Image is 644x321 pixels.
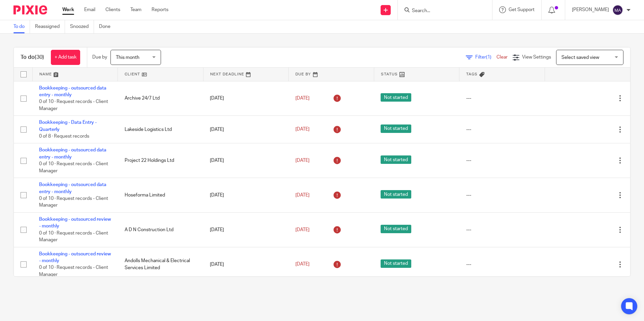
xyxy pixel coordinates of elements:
[84,6,95,13] a: Email
[13,20,30,33] a: To do
[381,225,411,233] span: Not started
[466,261,538,268] div: ---
[381,259,411,268] span: Not started
[118,178,203,213] td: Hoseforma Limited
[203,247,289,282] td: [DATE]
[203,143,289,178] td: [DATE]
[295,227,310,232] span: [DATE]
[295,262,310,267] span: [DATE]
[295,127,310,132] span: [DATE]
[39,265,108,277] span: 0 of 10 · Request records - Client Manager
[39,120,97,132] a: Bookkeeping - Data Entry - Quarterly
[39,134,89,139] span: 0 of 8 · Request records
[118,116,203,143] td: Lakeside Logistics Ltd
[466,95,538,102] div: ---
[203,178,289,213] td: [DATE]
[118,81,203,116] td: Archive 24/7 Ltd
[51,50,80,65] a: + Add task
[486,55,491,60] span: (1)
[39,252,111,263] a: Bookkeeping - outsourced review - monthly
[612,5,623,15] img: svg%3E
[130,6,141,13] a: Team
[295,96,310,101] span: [DATE]
[99,20,116,33] a: Done
[561,55,599,60] span: Select saved view
[118,143,203,178] td: Project 22 Holdings Ltd
[411,8,472,14] input: Search
[35,20,65,33] a: Reassigned
[39,182,106,194] a: Bookkeeping - outsourced data entry - monthly
[152,6,168,13] a: Reports
[496,55,508,60] a: Clear
[39,162,108,173] span: 0 of 10 · Request records - Client Manager
[522,55,551,60] span: View Settings
[13,5,47,14] img: Pixie
[21,54,44,61] h1: To do
[381,155,411,164] span: Not started
[118,247,203,282] td: Andolls Mechanical & Electrical Services Limited
[466,72,478,76] span: Tags
[39,231,108,243] span: 0 of 10 · Request records - Client Manager
[466,126,538,133] div: ---
[381,124,411,133] span: Not started
[466,226,538,233] div: ---
[572,6,609,13] p: [PERSON_NAME]
[509,7,535,12] span: Get Support
[466,192,538,199] div: ---
[39,217,111,228] a: Bookkeeping - outsourced review - monthly
[475,55,496,60] span: Filter
[70,20,94,33] a: Snoozed
[105,6,120,13] a: Clients
[62,6,74,13] a: Work
[39,148,106,159] a: Bookkeeping - outsourced data entry - monthly
[39,99,108,111] span: 0 of 10 · Request records - Client Manager
[203,213,289,247] td: [DATE]
[35,55,44,60] span: (30)
[381,190,411,199] span: Not started
[39,86,106,97] a: Bookkeeping - outsourced data entry - monthly
[116,55,139,60] span: This month
[466,157,538,164] div: ---
[295,158,310,163] span: [DATE]
[203,81,289,116] td: [DATE]
[92,54,107,61] p: Due by
[118,213,203,247] td: A D N Construction Ltd
[203,116,289,143] td: [DATE]
[381,93,411,102] span: Not started
[39,196,108,208] span: 0 of 10 · Request records - Client Manager
[295,193,310,198] span: [DATE]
